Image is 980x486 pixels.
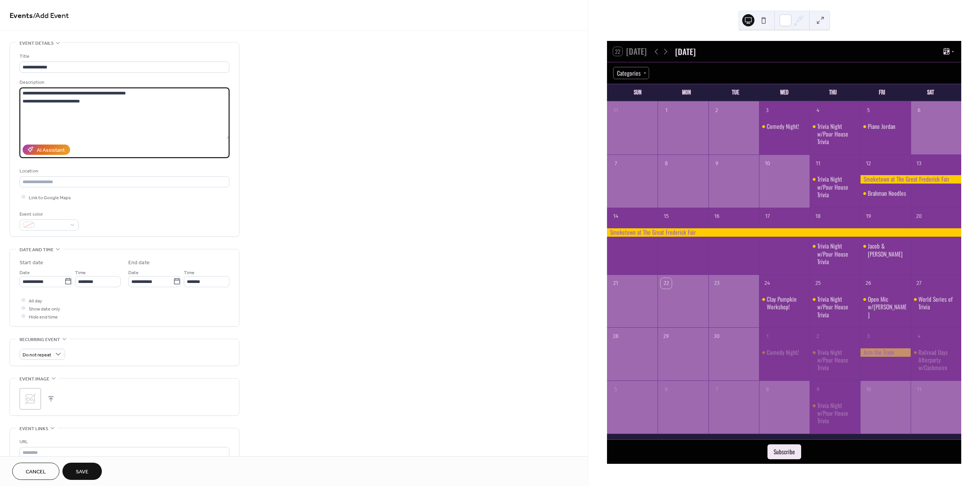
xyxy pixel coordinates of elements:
[914,158,925,169] div: 13
[20,78,228,86] div: Description
[20,246,54,254] span: Date and time
[661,158,672,169] div: 8
[711,384,722,395] div: 7
[868,189,906,197] div: Brahman Noodles
[762,105,773,116] div: 3
[810,175,860,198] div: Trivia Night w/Pour House Trivia
[767,122,799,130] div: Comedy Night!
[711,158,722,169] div: 9
[810,401,860,425] div: Trivia Night w/Pour House Trivia
[762,384,773,395] div: 8
[813,158,824,169] div: 11
[863,158,874,169] div: 12
[762,211,773,222] div: 17
[12,463,59,480] button: Cancel
[810,242,860,265] div: Trivia Night w/Pour House Trivia
[23,350,51,359] span: Do not repeat
[759,348,810,356] div: Comedy Night!
[817,348,857,372] div: Trivia Night w/Pour House Trivia
[20,388,41,410] div: ;
[860,242,911,258] div: Jacob & Kristen
[863,211,874,222] div: 19
[813,384,824,395] div: 9
[610,105,621,116] div: 31
[20,375,49,383] span: Event image
[610,278,621,289] div: 21
[75,268,86,276] span: Time
[610,158,621,169] div: 7
[906,84,955,101] div: Sat
[62,463,102,480] button: Save
[20,336,60,344] span: Recurring event
[20,52,228,60] div: Title
[813,105,824,116] div: 4
[868,242,908,258] div: Jacob & [PERSON_NAME]
[675,46,696,57] div: [DATE]
[29,297,42,305] span: All day
[711,84,760,101] div: Tue
[863,278,874,289] div: 26
[711,211,722,222] div: 16
[661,331,672,342] div: 29
[767,348,799,356] div: Comedy Night!
[863,384,874,395] div: 10
[911,295,961,311] div: World Series of Trivia
[762,331,773,342] div: 1
[868,122,895,130] div: Piano Jordan
[817,401,857,425] div: Trivia Night w/Pour House Trivia
[813,211,824,222] div: 18
[29,193,71,202] span: Link to Google Maps
[808,84,857,101] div: Thu
[661,384,672,395] div: 6
[20,39,54,47] span: Event details
[860,348,911,357] div: Arm the Track
[914,105,925,116] div: 6
[914,331,925,342] div: 4
[860,175,961,184] div: Smoketown at The Great Frederick Fair
[914,211,925,222] div: 20
[37,146,65,154] div: AI Assistant
[128,268,139,276] span: Date
[26,468,46,476] span: Cancel
[610,384,621,395] div: 5
[810,122,860,146] div: Trivia Night w/Pour House Trivia
[817,242,857,265] div: Trivia Night w/Pour House Trivia
[860,189,911,197] div: Brahman Noodles
[911,348,961,372] div: Railroad Days Afterparty w/Cashmeire
[863,331,874,342] div: 3
[813,331,824,342] div: 2
[860,295,911,319] div: Open Mic w/Jacob Rockwell
[711,331,722,342] div: 30
[613,84,662,101] div: Sun
[610,331,621,342] div: 28
[20,210,77,218] div: Event color
[20,425,48,433] span: Event links
[817,122,857,146] div: Trivia Night w/Pour House Trivia
[76,468,88,476] span: Save
[918,348,958,372] div: Railroad Days Afterparty w/Cashmeire
[918,295,958,311] div: World Series of Trivia
[23,145,70,155] button: AI Assistant
[914,384,925,395] div: 11
[759,122,810,130] div: Comedy Night!
[610,211,621,222] div: 14
[857,84,906,101] div: Fri
[860,122,911,130] div: Piano Jordan
[863,105,874,116] div: 5
[711,105,722,116] div: 2
[20,438,228,446] div: URL
[810,295,860,319] div: Trivia Night w/Pour House Trivia
[813,278,824,289] div: 25
[767,444,801,459] button: Subscribe
[711,278,722,289] div: 23
[762,158,773,169] div: 10
[759,295,810,311] div: Clay Pumpkin Workshop!
[29,305,60,313] span: Show date only
[607,228,961,237] div: Smoketown at The Great Frederick Fair
[767,295,807,311] div: Clay Pumpkin Workshop!
[20,167,228,175] div: Location
[817,295,857,319] div: Trivia Night w/Pour House Trivia
[661,211,672,222] div: 15
[868,295,908,319] div: Open Mic w/[PERSON_NAME]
